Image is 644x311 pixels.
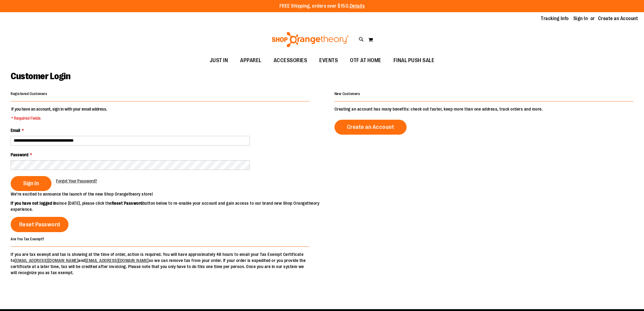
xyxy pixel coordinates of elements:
[319,54,338,67] span: EVENTS
[347,124,394,130] span: Create an Account
[11,201,57,206] strong: If you have not logged in
[112,201,143,206] strong: Reset Password
[271,32,350,47] img: Shop Orangetheory
[19,221,60,228] span: Reset Password
[204,54,234,68] a: JUST IN
[350,3,365,9] a: Details
[334,92,360,96] strong: New Customers
[279,3,365,10] p: FREE Shipping, orders over $150.
[11,217,68,232] a: Reset Password
[23,180,39,187] span: Sign In
[11,71,70,81] span: Customer Login
[387,54,441,68] a: FINAL PUSH SALE
[598,15,638,22] a: Create an Account
[541,15,569,22] a: Tracking Info
[56,178,97,184] a: Forgot Your Password?
[11,152,28,157] span: Password
[350,54,381,67] span: OTF AT HOME
[234,54,268,68] a: APPAREL
[11,176,51,191] button: Sign In
[394,54,435,67] span: FINAL PUSH SALE
[268,54,313,68] a: ACCESSORIES
[274,54,307,67] span: ACCESSORIES
[11,237,44,241] strong: Are You Tax Exempt?
[240,54,261,67] span: APPAREL
[344,54,387,68] a: OTF AT HOME
[11,128,20,133] span: Email
[11,115,107,121] span: * Required Fields
[11,200,322,212] p: since [DATE], please click the button below to re-enable your account and gain access to our bran...
[334,120,407,135] a: Create an Account
[11,251,310,276] p: If you are tax exempt and tax is showing at the time of order, action is required. You will have ...
[56,178,97,183] span: Forgot Your Password?
[334,106,633,112] p: Creating an account has many benefits: check out faster, keep more than one address, track orders...
[313,54,344,68] a: EVENTS
[11,191,322,197] p: We’re excited to announce the launch of the new Shop Orangetheory store!
[11,92,47,96] strong: Registered Customers
[573,15,588,22] a: Sign In
[11,106,108,121] legend: If you have an account, sign in with your email address.
[85,258,149,263] a: [EMAIL_ADDRESS][DOMAIN_NAME]
[210,54,228,67] span: JUST IN
[15,258,78,263] a: [EMAIL_ADDRESS][DOMAIN_NAME]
